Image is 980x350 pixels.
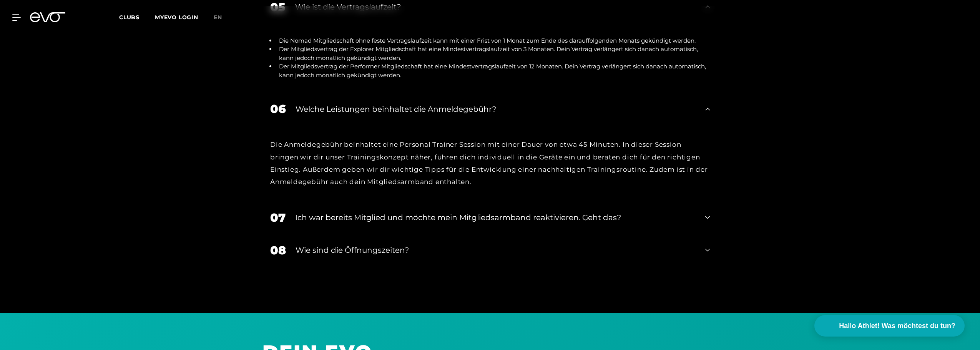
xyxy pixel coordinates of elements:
[296,244,696,256] div: Wie sind die Öffnungszeiten?
[814,315,965,337] button: Hallo Athlet! Was möchtest du tun?
[155,14,198,21] a: MYEVO LOGIN
[270,138,710,188] div: Die Anmeldegebühr beinhaltet eine Personal Trainer Session mit einer Dauer von etwa 45 Minuten. I...
[214,14,222,21] span: en
[276,36,710,45] li: Die Nomad Mitgliedschaft ohne feste Vertragslaufzeit kann mit einer Frist von 1 Monat zum Ende de...
[276,62,710,80] li: Der Mitgliedsvertrag der Performer Mitgliedschaft hat eine Mindestvertragslaufzeit von 12 Monaten...
[270,242,286,259] div: 08
[270,209,286,226] div: 07
[119,14,140,21] span: Clubs
[296,103,696,115] div: Welche Leistungen beinhaltet die Anmeldegebühr?
[295,212,696,223] div: Ich war bereits Mitglied und möchte mein Mitgliedsarmband reaktivieren. Geht das?
[839,321,955,331] span: Hallo Athlet! Was möchtest du tun?
[270,100,286,118] div: 06
[276,45,710,62] li: Der Mitgliedsvertrag der Explorer Mitgliedschaft hat eine Mindestvertragslaufzeit von 3 Monaten. ...
[214,13,231,22] a: en
[119,13,155,21] a: Clubs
